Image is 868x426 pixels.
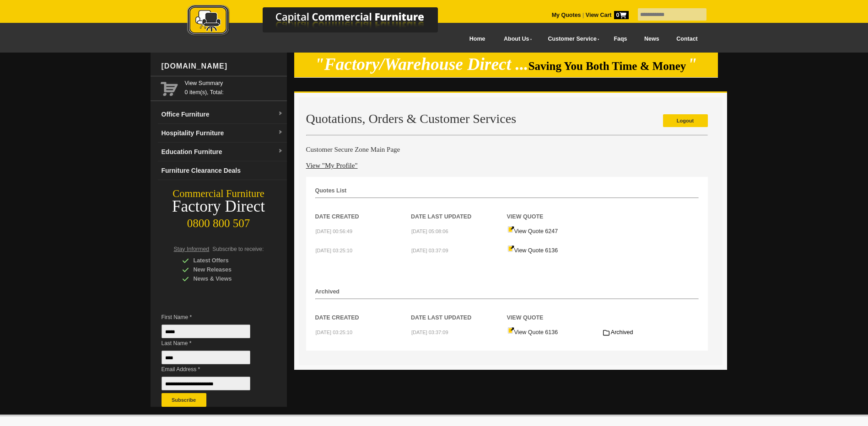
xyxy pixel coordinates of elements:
[611,329,633,335] span: Archived
[158,105,287,124] a: Office Furnituredropdown
[663,114,708,127] a: Logout
[315,299,411,322] th: Date Created
[278,130,283,135] img: dropdown
[552,12,581,18] a: My Quotes
[162,5,482,38] img: Capital Commercial Furniture Logo
[316,229,353,234] small: [DATE] 00:56:49
[507,299,603,322] th: View Quote
[411,248,448,253] small: [DATE] 03:37:09
[507,228,558,234] a: View Quote 6247
[507,329,558,335] a: View Quote 6136
[507,226,514,233] img: Quote-icon
[688,55,697,74] em: "
[185,79,283,88] a: View Summary
[586,12,629,18] strong: View Cart
[158,143,287,161] a: Education Furnituredropdown
[507,327,514,334] img: Quote-icon
[507,245,514,252] img: Quote-icon
[411,330,448,335] small: [DATE] 03:37:09
[151,200,287,213] div: Factory Direct
[507,198,603,221] th: View Quote
[162,351,250,364] input: Last Name *
[158,161,287,180] a: Furniture Clearance Deals
[162,313,264,322] span: First Name *
[162,325,250,338] input: First Name *
[158,124,287,143] a: Hospitality Furnituredropdown
[494,29,538,49] a: About Us
[528,60,686,72] span: Saving You Both Time & Money
[162,339,264,348] span: Last Name *
[212,246,264,252] span: Subscribe to receive:
[182,256,269,265] div: Latest Offers
[315,198,411,221] th: Date Created
[614,11,629,19] span: 0
[316,248,353,253] small: [DATE] 03:25:10
[507,247,558,254] a: View Quote 6136
[162,393,206,407] button: Subscribe
[306,145,708,154] h4: Customer Secure Zone Main Page
[315,288,340,295] strong: Archived
[162,377,250,390] input: Email Address *
[315,55,528,74] em: "Factory/Warehouse Direct ...
[182,265,269,274] div: New Releases
[605,29,636,49] a: Faqs
[411,198,507,221] th: Date Last Updated
[162,5,482,41] a: Capital Commercial Furniture Logo
[151,187,287,200] div: Commercial Furniture
[174,246,210,252] span: Stay Informed
[306,112,708,126] h2: Quotations, Orders & Customer Services
[584,12,628,18] a: View Cart0
[316,330,353,335] small: [DATE] 03:25:10
[636,29,668,49] a: News
[185,79,283,96] span: 0 item(s), Total:
[668,29,706,49] a: Contact
[411,299,507,322] th: Date Last Updated
[278,149,283,154] img: dropdown
[158,53,287,80] div: [DOMAIN_NAME]
[315,187,347,194] strong: Quotes List
[182,274,269,283] div: News & Views
[278,111,283,117] img: dropdown
[411,229,448,234] small: [DATE] 05:08:06
[151,213,287,230] div: 0800 800 507
[538,29,605,49] a: Customer Service
[306,162,358,169] a: View "My Profile"
[162,365,264,374] span: Email Address *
